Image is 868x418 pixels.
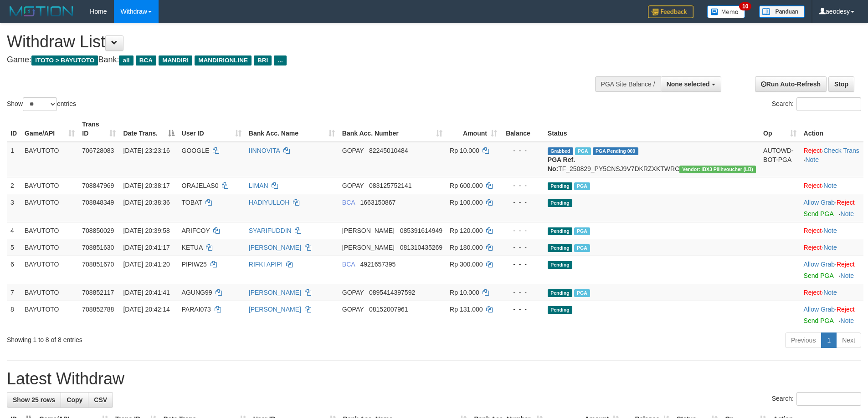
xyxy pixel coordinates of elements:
[88,392,113,408] a: CSV
[7,301,21,329] td: 8
[504,181,540,190] div: - - -
[759,5,805,18] img: panduan.png
[249,147,280,154] a: IINNOVITA
[504,198,540,207] div: - - -
[841,272,854,279] a: Note
[182,182,219,189] span: ORAJELAS0
[804,261,835,268] a: Allow Grab
[841,317,854,324] a: Note
[450,244,483,251] span: Rp 180.000
[21,301,78,329] td: BAYUTOTO
[82,289,114,296] span: 708852117
[360,261,396,268] span: Copy 4921657395 to clipboard
[400,244,442,251] span: Copy 081310435269 to clipboard
[119,55,133,65] span: all
[82,306,114,313] span: 708852788
[7,97,76,111] label: Show entries
[739,2,751,10] span: 10
[254,55,272,65] span: BRI
[82,261,114,268] span: 708851670
[342,182,364,189] span: GOPAY
[249,199,289,206] a: HADIYULLOH
[548,244,572,252] span: Pending
[369,289,415,296] span: Copy 0895414397592 to clipboard
[804,317,833,324] a: Send PGA
[800,284,863,301] td: ·
[82,182,114,189] span: 708847969
[760,142,800,177] td: AUTOWD-BOT-PGA
[504,288,540,297] div: - - -
[804,199,835,206] a: Allow Grab
[7,142,21,177] td: 1
[501,116,544,142] th: Balance
[504,260,540,269] div: - - -
[61,392,88,408] a: Copy
[21,239,78,256] td: BAYUTOTO
[823,147,859,154] a: Check Trans
[804,244,822,251] a: Reject
[450,147,479,154] span: Rp 10.000
[67,396,82,403] span: Copy
[828,76,854,92] a: Stop
[339,116,446,142] th: Bank Acc. Number: activate to sort column ascending
[342,244,395,251] span: [PERSON_NAME]
[82,244,114,251] span: 708851630
[182,261,207,268] span: PIPIW25
[804,306,837,313] span: ·
[123,289,169,296] span: [DATE] 20:41:41
[178,116,245,142] th: User ID: activate to sort column ascending
[82,199,114,206] span: 708848349
[450,306,483,313] span: Rp 131.000
[369,306,408,313] span: Copy 08152007961 to clipboard
[800,256,863,284] td: ·
[821,332,837,348] a: 1
[504,243,540,252] div: - - -
[548,147,573,155] span: Grabbed
[21,116,78,142] th: Game/API: activate to sort column ascending
[574,182,590,190] span: Marked by aeotom
[800,116,863,142] th: Action
[182,289,212,296] span: AGUNG99
[13,396,55,403] span: Show 25 rows
[796,392,861,406] input: Search:
[800,222,863,239] td: ·
[804,147,822,154] a: Reject
[804,306,835,313] a: Allow Grab
[760,116,800,142] th: Op: activate to sort column ascending
[823,227,837,234] a: Note
[7,256,21,284] td: 6
[800,239,863,256] td: ·
[837,306,855,313] a: Reject
[837,261,855,268] a: Reject
[574,244,590,252] span: Marked by aeojona
[800,301,863,329] td: ·
[31,55,98,65] span: ITOTO > BAYUTOTO
[342,199,355,206] span: BCA
[804,227,822,234] a: Reject
[548,199,572,207] span: Pending
[82,227,114,234] span: 708850029
[23,97,57,111] select: Showentries
[182,147,210,154] span: GOOGLE
[7,55,570,65] h4: Game: Bank:
[544,116,760,142] th: Status
[785,332,822,348] a: Previous
[274,55,286,65] span: ...
[21,177,78,194] td: BAYUTOTO
[7,392,61,408] a: Show 25 rows
[667,81,710,88] span: None selected
[78,116,119,142] th: Trans ID: activate to sort column ascending
[446,116,501,142] th: Amount: activate to sort column ascending
[679,166,756,173] span: Vendor URL: https://dashboard.q2checkout.com/secure
[661,76,721,92] button: None selected
[823,182,837,189] a: Note
[7,239,21,256] td: 5
[123,306,169,313] span: [DATE] 20:42:14
[21,222,78,239] td: BAYUTOTO
[707,5,745,18] img: Button%20Memo.svg
[249,227,292,234] a: SYARIFUDDIN
[342,147,364,154] span: GOPAY
[548,306,572,314] span: Pending
[182,199,202,206] span: TOBAT
[544,142,760,177] td: TF_250829_PY5CNSJ9V7DKRZXKTWRC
